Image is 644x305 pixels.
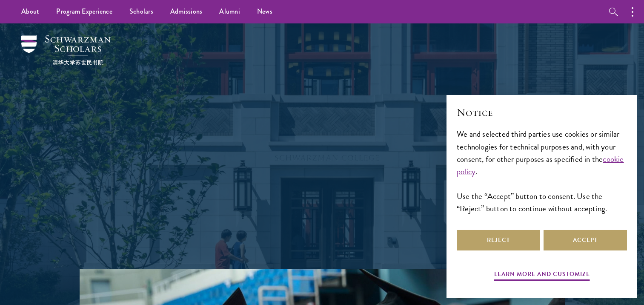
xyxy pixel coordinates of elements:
h2: Notice [457,105,627,120]
button: Accept [544,230,627,250]
button: Reject [457,230,540,250]
div: We and selected third parties use cookies or similar technologies for technical purposes and, wit... [457,128,627,214]
a: cookie policy [457,153,624,178]
img: Schwarzman Scholars [21,35,111,65]
button: Learn more and customize [494,269,590,282]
